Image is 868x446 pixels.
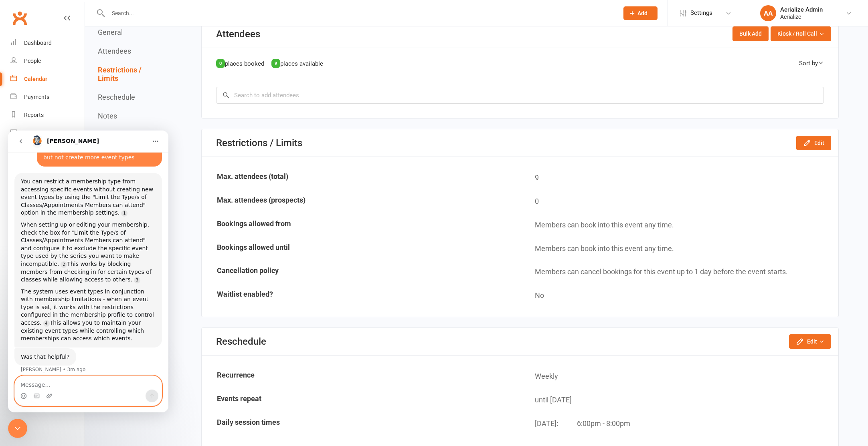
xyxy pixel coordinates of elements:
td: Max. attendees (total) [202,167,520,189]
div: AA [760,5,776,21]
button: Notes [98,112,117,120]
button: Kiosk / Roll Call [771,26,831,41]
td: Recurrence [202,365,520,388]
td: Events repeat [202,389,520,412]
textarea: Message… [7,245,154,259]
div: The system uses event types in conjunction with membership limitations - when an event type is se... [13,157,148,212]
a: Clubworx [10,8,30,28]
a: Source reference 143050: [53,131,59,137]
a: Payments [10,88,85,106]
div: Toby says… [6,218,154,253]
span: until [DATE] [535,396,572,404]
div: Was that helpful? [13,223,62,231]
button: Gif picker [25,262,32,269]
div: 0 [216,59,225,68]
span: places available [280,60,323,67]
button: Emoji picker [12,262,19,269]
td: Waitlist enabled? [202,284,520,307]
span: Add [637,10,647,16]
div: 6:00pm - 8:00pm [577,418,630,430]
td: Cancellation policy [202,261,520,283]
button: Bulk Add [732,26,769,41]
td: Max. attendees (prospects) [202,190,520,213]
a: Dashboard [10,34,85,52]
div: [PERSON_NAME] • 3m ago [13,237,77,241]
a: Calendar [10,70,85,88]
td: Members can book into this event any time. [520,214,838,237]
button: Send a message… [138,259,150,272]
div: Payments [24,94,49,100]
iframe: Intercom live chat [8,131,168,412]
a: Messages [10,124,85,142]
td: 9 [520,167,838,189]
a: Source reference 143025: [126,147,132,153]
div: Reports [24,112,44,118]
div: Was that helpful?[PERSON_NAME] • 3m ago [6,218,68,235]
button: Reschedule [98,93,135,101]
td: Members can cancel bookings for this event up to 1 day before the event starts. [520,261,838,283]
td: Daily session times [202,412,520,440]
td: Bookings allowed until [202,237,520,260]
td: Members can book into this event any time. [520,237,838,260]
input: Search to add attendees [216,87,824,104]
a: Source reference 143423: [35,190,42,196]
a: People [10,52,85,70]
span: places booked [225,60,264,67]
div: [DATE]: [535,418,577,434]
div: Attendees [216,28,260,40]
button: Upload attachment [38,262,45,269]
button: Edit [789,334,831,349]
div: Sort by [799,58,824,68]
div: Restrictions / Limits [216,137,302,149]
td: Bookings allowed from [202,214,520,237]
td: No [520,284,838,307]
td: 0 [520,190,838,213]
div: Dashboard [24,40,52,46]
span: Settings [690,4,712,22]
div: Messages [24,130,49,136]
button: General [98,28,123,36]
span: Kiosk / Roll Call [777,29,817,38]
td: Weekly [520,365,838,388]
button: Restrictions / Limits [98,66,163,82]
div: Aerialize Admin [780,6,823,13]
div: People [24,58,41,64]
iframe: Intercom live chat [8,419,27,438]
div: 9 [271,59,280,68]
div: Aerialize [780,13,823,20]
input: Search... [106,8,613,19]
button: Attendees [98,47,131,55]
button: Add [623,6,658,20]
a: Reports [10,106,85,124]
div: Calendar [24,76,47,82]
div: Reschedule [216,336,266,347]
button: Edit [796,136,831,150]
